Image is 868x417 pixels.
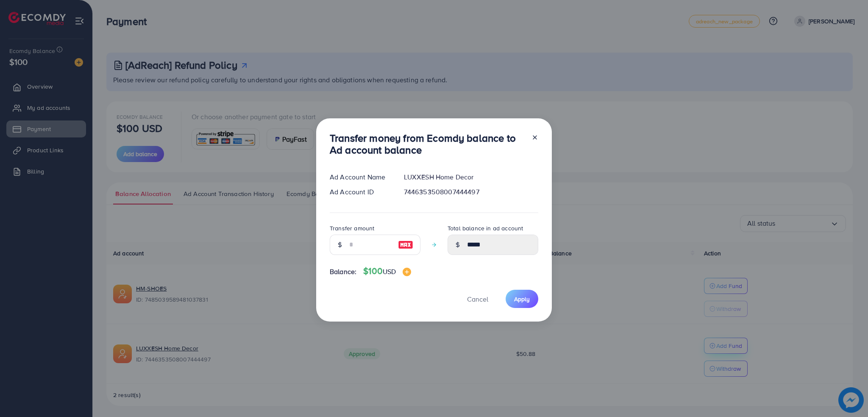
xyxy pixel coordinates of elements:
span: Balance: [330,267,356,277]
img: image [398,240,413,250]
span: Apply [514,295,530,303]
h4: $100 [363,266,411,277]
span: USD [383,267,396,276]
label: Transfer amount [330,224,374,232]
div: Ad Account ID [323,187,397,197]
div: Ad Account Name [323,172,397,182]
button: Cancel [456,290,499,308]
div: LUXXESH Home Decor [397,172,545,182]
img: image [403,268,411,276]
div: 7446353508007444497 [397,187,545,197]
label: Total balance in ad account [448,224,523,232]
span: Cancel [467,294,488,304]
h3: Transfer money from Ecomdy balance to Ad account balance [330,132,525,157]
button: Apply [506,290,538,308]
